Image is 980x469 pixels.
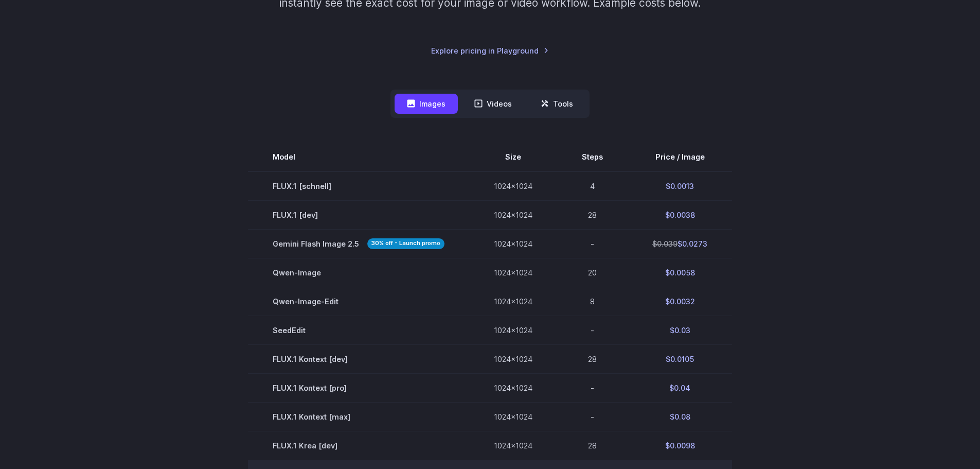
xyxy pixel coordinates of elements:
[248,143,469,171] th: Model
[628,345,732,374] td: $0.0105
[469,200,557,229] td: 1024x1024
[469,229,557,258] td: 1024x1024
[628,229,732,258] td: $0.0273
[557,374,628,403] td: -
[469,287,557,316] td: 1024x1024
[462,94,524,114] button: Videos
[628,316,732,345] td: $0.03
[469,316,557,345] td: 1024x1024
[431,45,549,57] a: Explore pricing in Playground
[628,431,732,460] td: $0.0098
[248,200,469,229] td: FLUX.1 [dev]
[469,374,557,403] td: 1024x1024
[628,403,732,431] td: $0.08
[469,143,557,171] th: Size
[273,238,444,250] span: Gemini Flash Image 2.5
[628,287,732,316] td: $0.0032
[557,431,628,460] td: 28
[367,238,444,249] strong: 30% off - Launch promo
[469,171,557,201] td: 1024x1024
[557,143,628,171] th: Steps
[248,374,469,403] td: FLUX.1 Kontext [pro]
[557,171,628,201] td: 4
[557,229,628,258] td: -
[248,345,469,374] td: FLUX.1 Kontext [dev]
[248,316,469,345] td: SeedEdit
[628,374,732,403] td: $0.04
[469,345,557,374] td: 1024x1024
[557,287,628,316] td: 8
[557,258,628,287] td: 20
[557,200,628,229] td: 28
[248,171,469,201] td: FLUX.1 [schnell]
[628,143,732,171] th: Price / Image
[469,258,557,287] td: 1024x1024
[469,431,557,460] td: 1024x1024
[652,239,678,248] s: $0.039
[469,403,557,431] td: 1024x1024
[628,258,732,287] td: $0.0058
[557,345,628,374] td: 28
[395,94,458,114] button: Images
[628,200,732,229] td: $0.0038
[248,431,469,460] td: FLUX.1 Krea [dev]
[528,94,585,114] button: Tools
[557,403,628,431] td: -
[628,171,732,201] td: $0.0013
[248,403,469,431] td: FLUX.1 Kontext [max]
[248,287,469,316] td: Qwen-Image-Edit
[248,258,469,287] td: Qwen-Image
[557,316,628,345] td: -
